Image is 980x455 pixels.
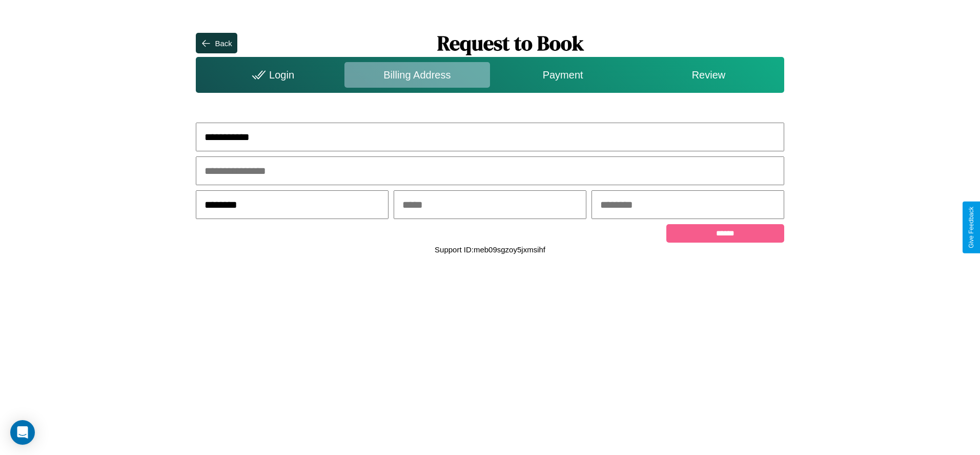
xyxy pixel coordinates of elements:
[435,243,545,256] p: Support ID: meb09sgzoy5jxmsihf
[344,62,490,88] div: Billing Address
[198,62,344,88] div: Login
[10,420,35,445] div: Open Intercom Messenger
[237,29,784,57] h1: Request to Book
[215,39,232,48] div: Back
[196,33,237,53] button: Back
[636,62,781,88] div: Review
[490,62,636,88] div: Payment
[968,207,975,248] div: Give Feedback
